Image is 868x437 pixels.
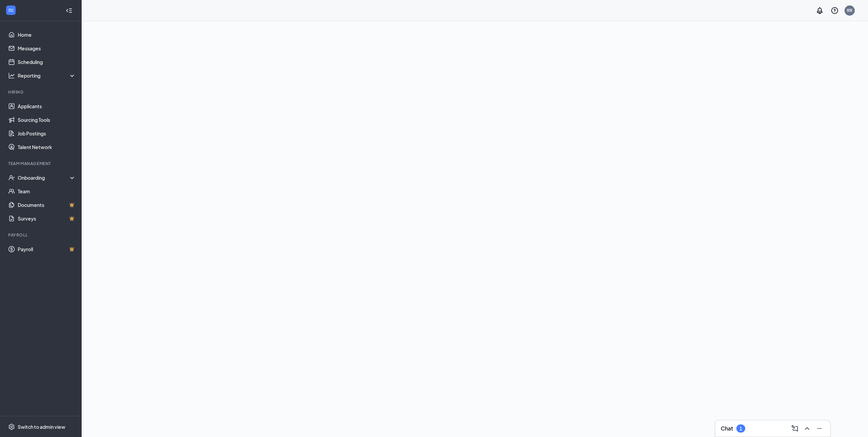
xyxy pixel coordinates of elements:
[18,42,76,55] a: Messages
[18,127,76,140] a: Job Postings
[816,6,824,15] svg: Notifications
[18,184,76,198] a: Team
[721,425,733,432] h3: Chat
[18,28,76,42] a: Home
[66,7,72,14] svg: Collapse
[18,113,76,127] a: Sourcing Tools
[814,423,825,434] button: Minimize
[739,426,742,432] div: 1
[8,232,74,238] div: Payroll
[803,424,811,433] svg: ChevronUp
[8,174,15,181] svg: UserCheck
[18,72,76,79] div: Reporting
[8,161,74,166] div: Team Management
[18,55,76,69] a: Scheduling
[18,99,76,113] a: Applicants
[831,6,839,15] svg: QuestionInfo
[8,89,74,95] div: Hiring
[8,423,15,430] svg: Settings
[18,198,76,212] a: DocumentsCrown
[8,72,15,79] svg: Analysis
[802,423,813,434] button: ChevronUp
[18,140,76,154] a: Talent Network
[18,242,76,256] a: PayrollCrown
[789,423,800,434] button: ComposeMessage
[7,7,14,14] svg: WorkstreamLogo
[815,424,823,433] svg: Minimize
[791,424,799,433] svg: ComposeMessage
[18,212,76,225] a: SurveysCrown
[18,174,70,181] div: Onboarding
[18,423,65,430] div: Switch to admin view
[847,7,852,13] div: RR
